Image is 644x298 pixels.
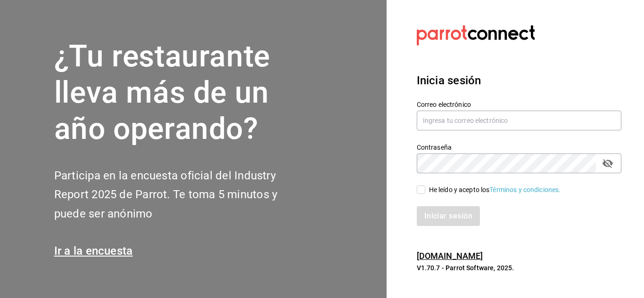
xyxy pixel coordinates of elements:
h2: Participa en la encuesta oficial del Industry Report 2025 de Parrot. Te toma 5 minutos y puede se... [54,166,309,224]
p: V1.70.7 - Parrot Software, 2025. [417,263,621,273]
h1: ¿Tu restaurante lleva más de un año operando? [54,39,309,147]
a: Términos y condiciones. [489,186,561,193]
label: Correo electrónico [417,101,621,108]
div: He leído y acepto los [429,185,561,195]
a: Ir a la encuesta [54,244,133,258]
a: [DOMAIN_NAME] [417,251,483,261]
button: passwordField [600,155,616,171]
label: Contraseña [417,144,621,151]
h3: Inicia sesión [417,72,621,89]
input: Ingresa tu correo electrónico [417,111,621,130]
